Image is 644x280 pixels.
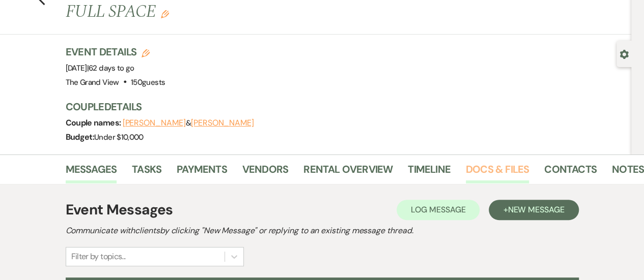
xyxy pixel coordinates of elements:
h1: Event Messages [66,199,173,221]
span: & [123,118,254,128]
h3: Event Details [66,45,165,59]
a: Messages [66,161,117,183]
span: 62 days to go [89,63,134,73]
button: Log Message [397,200,480,220]
button: Edit [161,9,169,18]
a: Timeline [408,161,451,183]
button: +New Message [489,200,578,220]
a: Tasks [132,161,161,183]
span: The Grand View [66,77,119,87]
span: Budget: [66,132,95,142]
span: [DATE] [66,63,134,73]
span: Log Message [411,204,465,215]
h3: Couple Details [66,100,622,114]
div: Filter by topics... [71,251,126,263]
button: [PERSON_NAME] [191,119,254,127]
h2: Communicate with clients by clicking "New Message" or replying to an existing message thread. [66,225,579,237]
a: Payments [177,161,227,183]
a: Docs & Files [466,161,529,183]
a: Rental Overview [303,161,393,183]
span: | [87,63,134,73]
span: 150 guests [131,77,165,87]
button: [PERSON_NAME] [123,119,186,127]
a: Contacts [544,161,597,183]
a: Vendors [242,161,288,183]
a: Notes [612,161,644,183]
span: Under $10,000 [94,132,144,142]
button: Open lead details [620,49,629,58]
span: Couple names: [66,117,123,128]
span: New Message [508,204,564,215]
